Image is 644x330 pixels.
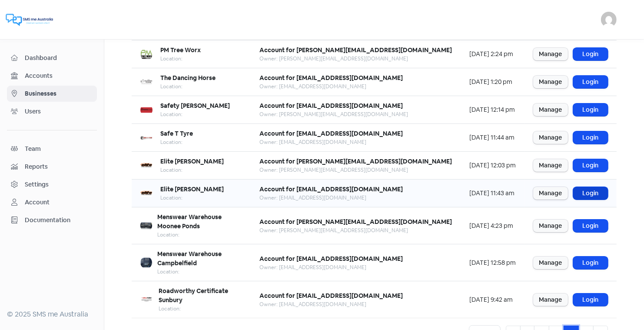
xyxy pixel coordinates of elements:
a: Manage [533,103,568,116]
a: Login [573,103,608,116]
b: Safety [PERSON_NAME] [160,102,230,110]
div: Owner: [EMAIL_ADDRESS][DOMAIN_NAME] [259,83,403,90]
img: 8e6be882-b8f8-4000-9d52-cd9a2278ef82-250x250.png [140,48,153,60]
span: Reports [25,162,93,171]
a: Login [573,131,608,144]
div: Location: [160,55,201,63]
div: Settings [25,180,49,189]
a: Manage [533,187,568,200]
a: Login [573,220,608,232]
b: Account for [EMAIL_ADDRESS][DOMAIN_NAME] [259,102,403,110]
img: 466b8bf0-598b-41ee-824d-ef99d3e9fa77-250x250.png [140,132,153,144]
span: Team [25,144,93,153]
div: [DATE] 4:23 pm [469,221,516,230]
b: Menswear Warehouse Moonee Ponds [157,213,222,230]
div: Account [25,198,50,207]
b: Roadworthy Certificate Sunbury [159,287,228,304]
img: e5902682-5609-4444-905f-11d33a62bfc8-250x250.png [140,104,153,116]
b: Menswear Warehouse Campbelfield [157,250,222,267]
span: Accounts [25,71,93,80]
div: Location: [160,83,216,90]
div: [DATE] 11:43 am [469,189,516,198]
span: Businesses [25,89,93,98]
div: [DATE] 2:24 pm [469,50,516,59]
div: Owner: [PERSON_NAME][EMAIL_ADDRESS][DOMAIN_NAME] [259,110,408,118]
div: © 2025 SMS me Australia [7,309,97,320]
b: Account for [EMAIL_ADDRESS][DOMAIN_NAME] [259,292,403,300]
b: Elite [PERSON_NAME] [160,157,224,165]
a: Users [7,103,97,120]
b: Account for [PERSON_NAME][EMAIL_ADDRESS][DOMAIN_NAME] [259,46,452,54]
b: Account for [PERSON_NAME][EMAIL_ADDRESS][DOMAIN_NAME] [259,157,452,165]
span: Users [25,107,93,116]
div: [DATE] 11:44 am [469,133,516,142]
b: The Dancing Horse [160,74,216,82]
span: Documentation [25,216,93,225]
b: Account for [EMAIL_ADDRESS][DOMAIN_NAME] [259,185,403,193]
div: Owner: [EMAIL_ADDRESS][DOMAIN_NAME] [259,263,403,271]
img: 08f8507d-dba5-4ce1-9c6b-35a340ab8a28-250x250.png [140,160,153,172]
a: Reports [7,159,97,175]
a: Account [7,194,97,210]
img: 09e11095-148f-421e-8508-52cfe9c2faa2-250x250.png [140,76,153,88]
img: 6f30de45-e9c3-4a31-8c11-8edcb29adc39-250x250.png [140,293,153,306]
b: Elite [PERSON_NAME] [160,185,224,193]
b: Safe T Tyre [160,130,193,137]
img: 47775a9a-5391-4925-acb3-6f6340a2546c-250x250.png [140,257,152,269]
a: Manage [533,293,568,306]
div: [DATE] 12:14 pm [469,105,516,114]
div: Location: [160,194,224,202]
a: Documentation [7,212,97,228]
div: Location: [160,138,193,146]
div: [DATE] 12:03 pm [469,161,516,170]
a: Login [573,257,608,269]
div: Location: [157,231,242,239]
a: Login [573,293,608,306]
a: Settings [7,177,97,193]
b: PM Tree Worx [160,46,201,54]
a: Login [573,76,608,88]
div: [DATE] 9:42 am [469,295,516,304]
div: Location: [159,305,242,313]
b: Account for [PERSON_NAME][EMAIL_ADDRESS][DOMAIN_NAME] [259,218,452,226]
a: Manage [533,48,568,60]
a: Team [7,141,97,157]
a: Manage [533,159,568,172]
a: Manage [533,131,568,144]
a: Login [573,48,608,60]
b: Account for [EMAIL_ADDRESS][DOMAIN_NAME] [259,130,403,137]
a: Dashboard [7,50,97,66]
div: Owner: [EMAIL_ADDRESS][DOMAIN_NAME] [259,194,403,202]
a: Manage [533,257,568,269]
img: d6375d8b-3f56-492d-a834-ca750f3f26b0-250x250.png [140,187,153,200]
div: Owner: [EMAIL_ADDRESS][DOMAIN_NAME] [259,300,403,308]
a: Manage [533,76,568,88]
span: Dashboard [25,53,93,63]
img: a0e0a674-a837-4894-8d48-c6be2a585fec-250x250.png [140,220,152,232]
a: Login [573,187,608,200]
div: Location: [160,166,224,174]
div: [DATE] 12:58 pm [469,258,516,267]
a: Login [573,159,608,172]
a: Manage [533,220,568,232]
div: Owner: [PERSON_NAME][EMAIL_ADDRESS][DOMAIN_NAME] [259,227,452,234]
b: Account for [EMAIL_ADDRESS][DOMAIN_NAME] [259,74,403,82]
div: Owner: [PERSON_NAME][EMAIL_ADDRESS][DOMAIN_NAME] [259,166,452,174]
div: Location: [157,268,242,276]
b: Account for [EMAIL_ADDRESS][DOMAIN_NAME] [259,255,403,263]
div: Owner: [EMAIL_ADDRESS][DOMAIN_NAME] [259,138,403,146]
a: Businesses [7,86,97,102]
div: Owner: [PERSON_NAME][EMAIL_ADDRESS][DOMAIN_NAME] [259,55,452,63]
a: Accounts [7,68,97,84]
div: Location: [160,110,230,118]
img: User [601,12,617,27]
div: [DATE] 1:20 pm [469,77,516,87]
